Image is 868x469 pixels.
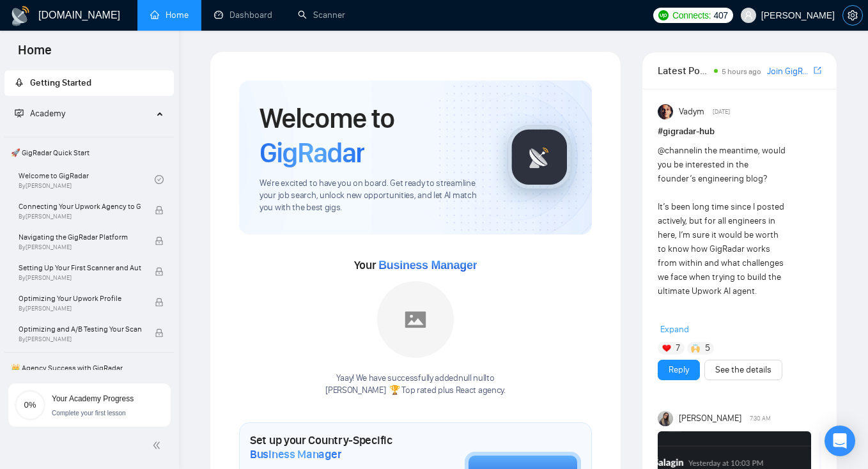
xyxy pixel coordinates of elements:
[155,206,164,215] span: lock
[691,344,700,353] img: 🙌
[155,328,164,337] span: lock
[15,109,24,118] span: fund-projection-screen
[8,41,62,68] span: Home
[658,104,673,119] img: Vadym
[377,281,454,358] img: placeholder.png
[722,67,761,76] span: 5 hours ago
[750,413,771,424] span: 7:30 AM
[354,258,477,272] span: Your
[19,261,141,274] span: Setting Up Your First Scanner and Auto-Bidder
[814,65,821,75] span: export
[19,335,141,343] span: By [PERSON_NAME]
[767,65,811,79] a: Join GigRadar Slack Community
[6,355,173,381] span: 👑 Agency Success with GigRadar
[214,10,272,20] a: dashboardDashboard
[52,410,126,417] span: Complete your first lesson
[508,125,571,189] img: gigradar-logo.png
[669,363,689,377] a: Reply
[715,363,771,377] a: See the details
[30,77,91,88] span: Getting Started
[19,274,141,282] span: By [PERSON_NAME]
[676,342,680,355] span: 7
[19,231,141,243] span: Navigating the GigRadar Platform
[704,360,782,380] button: See the details
[658,63,710,79] span: Latest Posts from the GigRadar Community
[260,178,487,214] span: We're excited to have you on board. Get ready to streamline your job search, unlock new opportuni...
[19,200,141,213] span: Connecting Your Upwork Agency to GigRadar
[658,125,821,139] h1: # gigradar-hub
[842,5,863,26] button: setting
[260,135,364,170] span: GigRadar
[842,10,863,20] a: setting
[30,108,65,119] span: Academy
[658,360,700,380] button: Reply
[679,105,704,119] span: Vadym
[150,10,189,20] a: homeHome
[713,8,727,22] span: 407
[155,267,164,276] span: lock
[10,6,31,26] img: logo
[260,101,487,170] h1: Welcome to
[298,10,345,20] a: searchScanner
[662,344,671,353] img: ❤️
[15,78,24,87] span: rocket
[19,165,155,194] a: Welcome to GigRadarBy[PERSON_NAME]
[155,298,164,307] span: lock
[679,411,741,426] span: [PERSON_NAME]
[19,323,141,335] span: Optimizing and A/B Testing Your Scanner for Better Results
[152,439,165,452] span: double-left
[4,70,174,96] li: Getting Started
[705,342,710,355] span: 5
[378,259,477,272] span: Business Manager
[250,447,341,461] span: Business Manager
[744,11,753,20] span: user
[658,10,669,20] img: upwork-logo.png
[658,145,695,156] span: @channel
[19,292,141,305] span: Optimizing Your Upwork Profile
[814,65,821,77] a: export
[6,140,173,165] span: 🚀 GigRadar Quick Start
[155,236,164,245] span: lock
[325,373,506,397] div: Yaay! We have successfully added null null to
[155,175,164,184] span: check-circle
[19,243,141,251] span: By [PERSON_NAME]
[325,385,506,397] p: [PERSON_NAME] 🏆 Top rated plus React agency .
[19,213,141,220] span: By [PERSON_NAME]
[825,426,855,456] div: Open Intercom Messenger
[15,108,65,119] span: Academy
[658,411,673,426] img: Mariia Heshka
[250,433,401,461] h1: Set up your Country-Specific
[713,106,730,118] span: [DATE]
[19,305,141,312] span: By [PERSON_NAME]
[660,324,689,335] span: Expand
[15,401,45,409] span: 0%
[672,8,711,22] span: Connects:
[52,394,134,403] span: Your Academy Progress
